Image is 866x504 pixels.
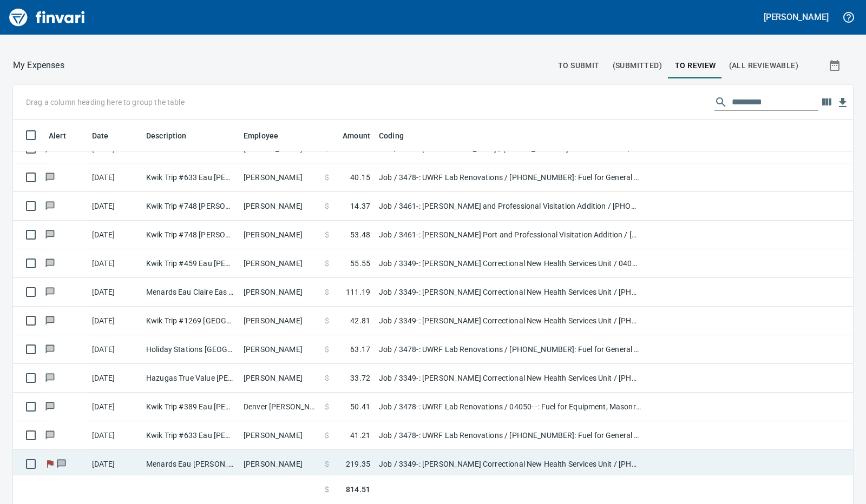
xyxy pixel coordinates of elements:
[350,229,370,240] span: 53.48
[13,59,64,72] p: My Expenses
[88,364,142,393] td: [DATE]
[142,249,239,278] td: Kwik Trip #459 Eau [PERSON_NAME]
[88,421,142,450] td: [DATE]
[346,459,370,469] span: 219.35
[375,335,645,364] td: Job / 3478-: UWRF Lab Renovations / [PHONE_NUMBER]: Fuel for General Conditions/CM Equipment / 8:...
[56,460,67,467] span: Has messages
[142,221,239,249] td: Kwik Trip #748 [PERSON_NAME] [GEOGRAPHIC_DATA]
[44,460,56,467] span: Flagged
[350,315,370,326] span: 42.81
[146,129,187,142] span: Description
[325,172,329,183] span: $
[244,129,278,142] span: Employee
[44,202,56,209] span: Has messages
[375,450,645,479] td: Job / 3349-: [PERSON_NAME] Correctional New Health Services Unit / [PHONE_NUMBER]: Consumable CM/...
[88,192,142,221] td: [DATE]
[375,192,645,221] td: Job / 3461-: [PERSON_NAME] and Professional Visitation Addition / [PHONE_NUMBER]: OSHA/Safety CM/...
[239,450,320,479] td: [PERSON_NAME]
[346,484,370,495] span: 814.51
[325,459,329,469] span: $
[343,129,370,142] span: Amount
[142,163,239,192] td: Kwik Trip #633 Eau [PERSON_NAME][GEOGRAPHIC_DATA]
[729,59,798,72] span: (All Reviewable)
[350,258,370,269] span: 55.55
[142,364,239,393] td: Hazugas True Value [PERSON_NAME] WI
[44,145,56,152] span: Has messages
[244,129,292,142] span: Employee
[44,231,56,238] span: Has messages
[613,59,662,72] span: (Submitted)
[818,94,835,110] button: Choose columns to display
[44,432,56,439] span: Has messages
[329,129,370,142] span: Amount
[325,287,329,297] span: $
[239,421,320,450] td: [PERSON_NAME]
[675,59,716,72] span: To Review
[325,201,329,211] span: $
[375,307,645,335] td: Job / 3349-: [PERSON_NAME] Correctional New Health Services Unit / [PHONE_NUMBER]: Fuel for Gener...
[239,192,320,221] td: [PERSON_NAME]
[558,59,600,72] span: To Submit
[375,278,645,307] td: Job / 3349-: [PERSON_NAME] Correctional New Health Services Unit / [PHONE_NUMBER]: Consumable CM/...
[350,201,370,211] span: 14.37
[325,401,329,412] span: $
[325,484,329,495] span: $
[764,11,829,23] h5: [PERSON_NAME]
[375,249,645,278] td: Job / 3349-: [PERSON_NAME] Correctional New Health Services Unit / 04050- -: Fuel for Equipment, ...
[44,403,56,410] span: Has messages
[239,163,320,192] td: [PERSON_NAME]
[142,307,239,335] td: Kwik Trip #1269 [GEOGRAPHIC_DATA] WI
[92,129,123,142] span: Date
[239,221,320,249] td: [PERSON_NAME]
[239,307,320,335] td: [PERSON_NAME]
[13,59,64,72] nav: breadcrumb
[375,163,645,192] td: Job / 3478-: UWRF Lab Renovations / [PHONE_NUMBER]: Fuel for General Conditions/CM Equipment / 8:...
[375,221,645,249] td: Job / 3461-: [PERSON_NAME] Port and Professional Visitation Addition / [PHONE_NUMBER]: Fuel for G...
[44,174,56,181] span: Has messages
[44,317,56,324] span: Has messages
[350,172,370,183] span: 40.15
[88,307,142,335] td: [DATE]
[142,192,239,221] td: Kwik Trip #748 [PERSON_NAME] [GEOGRAPHIC_DATA]
[88,249,142,278] td: [DATE]
[44,260,56,267] span: Has messages
[88,335,142,364] td: [DATE]
[142,278,239,307] td: Menards Eau Claire Eas Eau Claire WI
[325,229,329,240] span: $
[26,97,185,108] p: Drag a column heading here to group the table
[379,129,404,142] span: Coding
[239,278,320,307] td: [PERSON_NAME]
[88,393,142,421] td: [DATE]
[6,4,88,30] img: Finvari
[146,129,201,142] span: Description
[44,374,56,381] span: Has messages
[350,401,370,412] span: 50.41
[49,129,66,142] span: Alert
[142,393,239,421] td: Kwik Trip #389 Eau [PERSON_NAME]
[350,373,370,383] span: 33.72
[325,315,329,326] span: $
[239,393,320,421] td: Denver [PERSON_NAME]
[239,364,320,393] td: [PERSON_NAME]
[88,163,142,192] td: [DATE]
[142,335,239,364] td: Holiday Stations [GEOGRAPHIC_DATA] [GEOGRAPHIC_DATA]
[325,430,329,441] span: $
[761,9,831,25] button: [PERSON_NAME]
[88,278,142,307] td: [DATE]
[375,421,645,450] td: Job / 3478-: UWRF Lab Renovations / [PHONE_NUMBER]: Fuel for General Conditions/CM Equipment / 8:...
[142,421,239,450] td: Kwik Trip #633 Eau [PERSON_NAME][GEOGRAPHIC_DATA]
[379,129,418,142] span: Coding
[350,430,370,441] span: 41.21
[325,258,329,269] span: $
[375,393,645,421] td: Job / 3478-: UWRF Lab Renovations / 04050- -: Fuel for Equipment, Masonry / 8: Indirects
[88,450,142,479] td: [DATE]
[88,221,142,249] td: [DATE]
[49,129,80,142] span: Alert
[835,95,851,111] button: Download Table
[239,249,320,278] td: [PERSON_NAME]
[818,52,853,78] button: Show transactions within a particular date range
[325,344,329,355] span: $
[44,288,56,295] span: Has messages
[375,364,645,393] td: Job / 3349-: [PERSON_NAME] Correctional New Health Services Unit / [PHONE_NUMBER]: Consumable CM/...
